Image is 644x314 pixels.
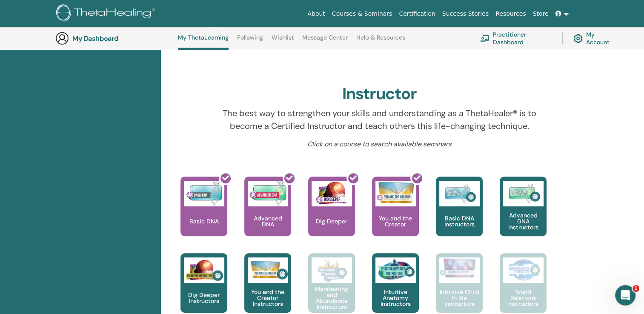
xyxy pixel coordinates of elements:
a: Advanced DNA Advanced DNA [244,177,291,253]
p: Click on a course to search available seminars [211,139,548,149]
a: Message Center [302,34,348,48]
img: Basic DNA Instructors [439,181,480,206]
p: Certificate of Science [544,36,579,72]
a: Certification [395,6,438,22]
img: Advanced DNA [248,181,288,206]
a: Help & Resources [356,34,405,48]
img: logo.png [56,4,158,23]
a: Following [237,34,263,48]
p: Instructor [301,36,337,72]
a: Advanced DNA Instructors Advanced DNA Instructors [500,177,547,253]
p: You and the Creator [372,215,419,227]
img: You and the Creator [375,181,416,204]
a: Courses & Seminars [329,6,396,22]
p: Advanced DNA [244,215,291,227]
span: 1 [633,285,639,292]
img: Basic DNA [184,181,224,206]
img: Dig Deeper Instructors [184,257,224,283]
a: My Account [573,29,616,48]
p: Intuitive Anatomy Instructors [372,289,419,307]
a: Basic DNA Basic DNA [180,177,227,253]
p: You and the Creator Instructors [244,289,291,307]
a: Wishlist [272,34,294,48]
p: Basic DNA Instructors [436,215,483,227]
img: Advanced DNA Instructors [503,181,544,206]
img: Intuitive Child In Me Instructors [439,257,480,278]
h3: My Dashboard [72,34,157,43]
p: Dig Deeper [312,218,351,224]
img: chalkboard-teacher.svg [480,35,489,42]
a: Basic DNA Instructors Basic DNA Instructors [436,177,483,253]
p: Practitioner [180,36,215,72]
p: Intuitive Child In Me Instructors [436,289,483,307]
p: World Relations Instructors [500,289,547,307]
p: The best way to strengthen your skills and understanding as a ThetaHealer® is to become a Certifi... [211,107,548,132]
a: You and the Creator You and the Creator [372,177,419,253]
img: Manifesting and Abundance Instructors [312,257,352,283]
img: cog.svg [573,32,583,45]
iframe: Intercom live chat [615,285,635,305]
p: Dig Deeper Instructors [180,292,227,304]
a: About [304,6,328,22]
img: Dig Deeper [312,181,352,206]
a: Success Stories [439,6,492,22]
a: Practitioner Dashboard [480,29,552,48]
img: World Relations Instructors [503,257,544,283]
a: Dig Deeper Dig Deeper [308,177,355,253]
img: You and the Creator Instructors [248,257,288,283]
a: Store [530,6,552,22]
img: generic-user-icon.jpg [55,31,69,45]
p: Manifesting and Abundance Instructors [308,286,355,310]
p: Master [422,36,458,72]
p: Advanced DNA Instructors [500,212,547,230]
h2: Instructor [342,84,417,104]
a: Resources [492,6,530,22]
img: Intuitive Anatomy Instructors [375,257,416,283]
a: My ThetaLearning [178,34,229,50]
